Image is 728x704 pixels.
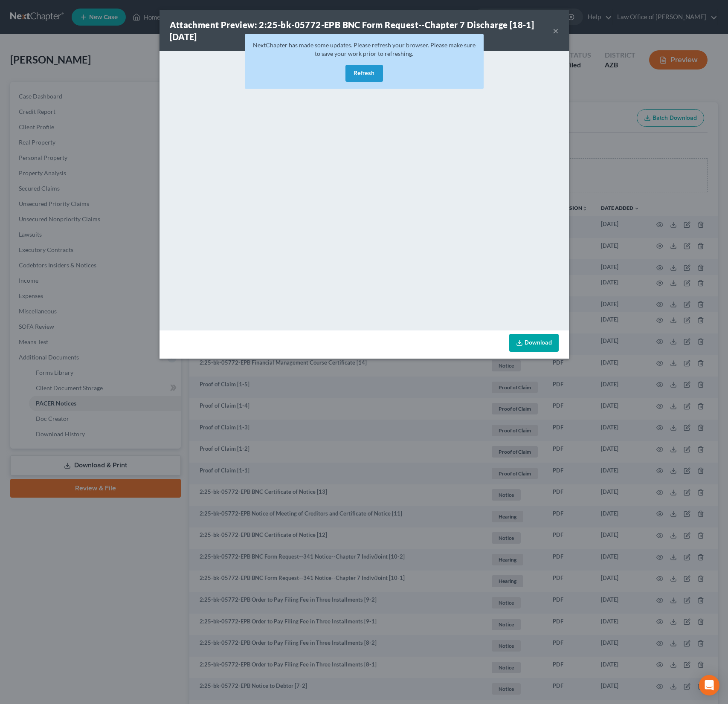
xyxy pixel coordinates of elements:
[699,675,719,695] div: Open Intercom Messenger
[160,51,569,328] iframe: <object ng-attr-data='[URL][DOMAIN_NAME]' type='application/pdf' width='100%' height='650px'></ob...
[345,65,383,82] button: Refresh
[509,334,559,352] a: Download
[553,26,559,36] button: ×
[253,41,476,57] span: NextChapter has made some updates. Please refresh your browser. Please make sure to save your wor...
[170,20,534,42] strong: Attachment Preview: 2:25-bk-05772-EPB BNC Form Request--Chapter 7 Discharge [18-1] [DATE]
